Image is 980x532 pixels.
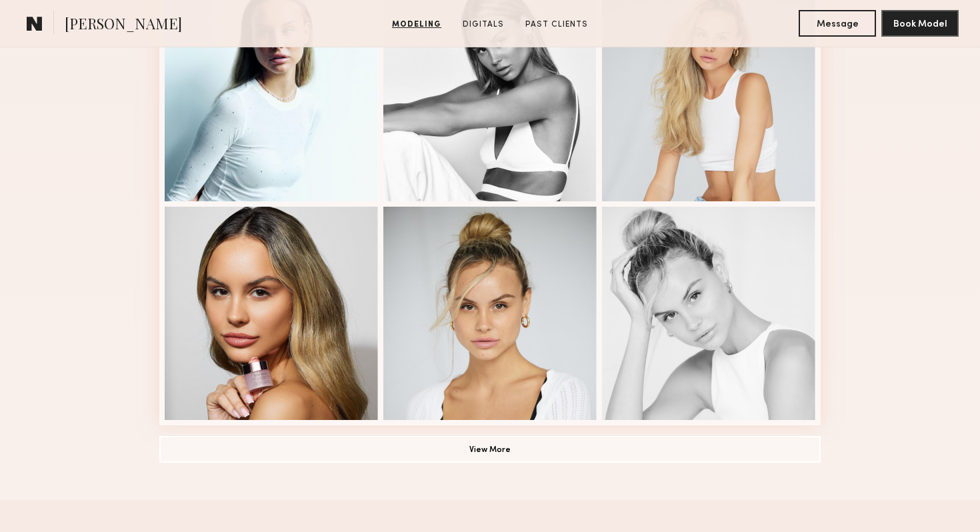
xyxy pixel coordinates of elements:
a: Past Clients [520,19,593,31]
button: View More [159,436,821,463]
button: Message [799,10,876,37]
button: Book Model [881,10,959,37]
a: Book Model [881,18,959,29]
a: Modeling [387,19,447,31]
span: [PERSON_NAME] [65,13,182,37]
a: Digitals [457,19,509,31]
